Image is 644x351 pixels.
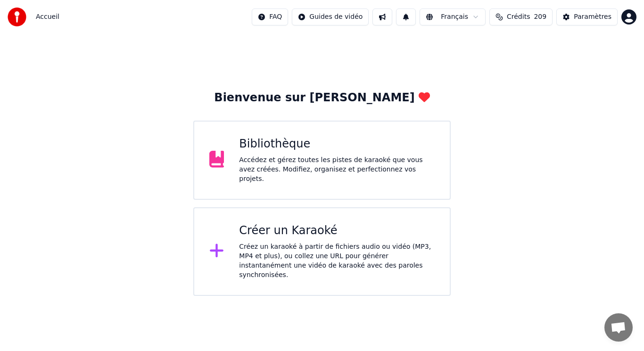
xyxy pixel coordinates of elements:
[36,12,59,22] nav: breadcrumb
[534,12,546,22] span: 209
[36,12,59,22] span: Accueil
[489,8,553,25] button: Crédits209
[8,8,26,26] img: youka
[239,155,435,184] div: Accédez et gérez toutes les pistes de karaoké que vous avez créées. Modifiez, organisez et perfec...
[239,137,435,152] div: Bibliothèque
[604,313,633,342] a: Ouvrir le chat
[252,8,288,25] button: FAQ
[239,223,435,238] div: Créer un Karaoké
[214,90,429,106] div: Bienvenue sur [PERSON_NAME]
[239,242,435,280] div: Créez un karaoké à partir de fichiers audio ou vidéo (MP3, MP4 et plus), ou collez une URL pour g...
[556,8,618,25] button: Paramètres
[292,8,369,25] button: Guides de vidéo
[574,12,611,22] div: Paramètres
[507,12,530,22] span: Crédits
